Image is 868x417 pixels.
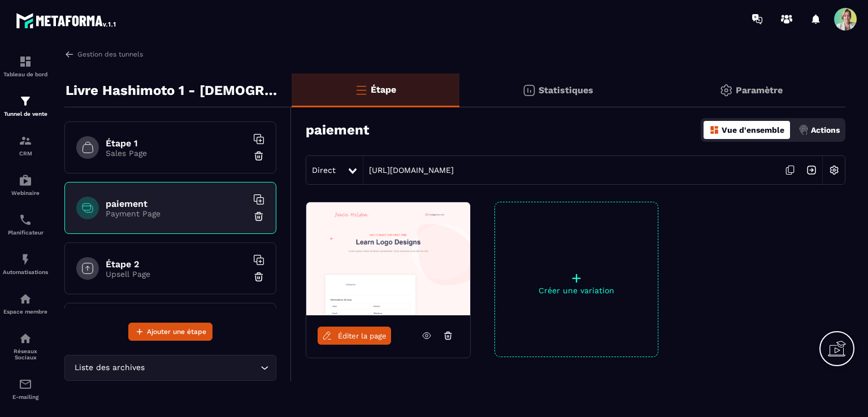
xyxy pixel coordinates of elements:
[3,150,48,157] p: CRM
[495,270,658,286] p: +
[3,309,48,315] p: Espace membre
[338,332,387,340] span: Éditer la page
[253,150,264,162] img: trash
[495,286,658,295] p: Créer une variation
[253,211,264,222] img: trash
[64,49,75,59] img: arrow
[19,213,32,227] img: scheduler
[16,10,118,31] img: logo
[3,86,48,125] a: formationformationTunnel de vente
[722,125,784,134] p: Vue d'ensemble
[106,149,247,158] p: Sales Page
[363,166,454,175] a: [URL][DOMAIN_NAME]
[147,326,206,337] span: Ajouter une étape
[3,348,48,360] p: Réseaux Sociaux
[318,327,391,345] a: Éditer la page
[539,85,593,95] p: Statistiques
[312,166,336,175] span: Direct
[736,85,783,95] p: Paramètre
[106,209,247,218] p: Payment Page
[106,198,247,209] h6: paiement
[709,125,719,135] img: dashboard-orange.40269519.svg
[354,83,368,97] img: bars-o.4a397970.svg
[64,49,143,59] a: Gestion des tunnels
[3,369,48,409] a: emailemailE-mailing
[3,46,48,86] a: formationformationTableau de bord
[719,84,733,97] img: setting-gr.5f69749f.svg
[3,229,48,236] p: Planificateur
[106,138,247,149] h6: Étape 1
[3,165,48,205] a: automationsautomationsWebinaire
[3,111,48,117] p: Tunnel de vente
[3,190,48,196] p: Webinaire
[64,355,276,381] div: Search for option
[3,323,48,369] a: social-networksocial-networkRéseaux Sociaux
[253,271,264,283] img: trash
[66,79,283,102] p: Livre Hashimoto 1 - [DEMOGRAPHIC_DATA] suppléments - Stop Hashimoto
[147,362,258,374] input: Search for option
[3,284,48,323] a: automationsautomationsEspace membre
[3,71,48,77] p: Tableau de bord
[811,125,840,134] p: Actions
[19,94,32,108] img: formation
[19,332,32,345] img: social-network
[128,323,212,341] button: Ajouter une étape
[19,377,32,391] img: email
[3,394,48,400] p: E-mailing
[19,292,32,306] img: automations
[823,159,845,181] img: setting-w.858f3a88.svg
[371,84,396,95] p: Étape
[798,125,809,135] img: actions.d6e523a2.png
[3,205,48,244] a: schedulerschedulerPlanificateur
[19,55,32,68] img: formation
[522,84,536,97] img: stats.20deebd0.svg
[72,362,147,374] span: Liste des archives
[19,253,32,266] img: automations
[106,259,247,270] h6: Étape 2
[19,173,32,187] img: automations
[306,122,369,138] h3: paiement
[3,125,48,165] a: formationformationCRM
[106,270,247,279] p: Upsell Page
[3,244,48,284] a: automationsautomationsAutomatisations
[3,269,48,275] p: Automatisations
[801,159,822,181] img: arrow-next.bcc2205e.svg
[306,202,470,315] img: image
[19,134,32,147] img: formation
